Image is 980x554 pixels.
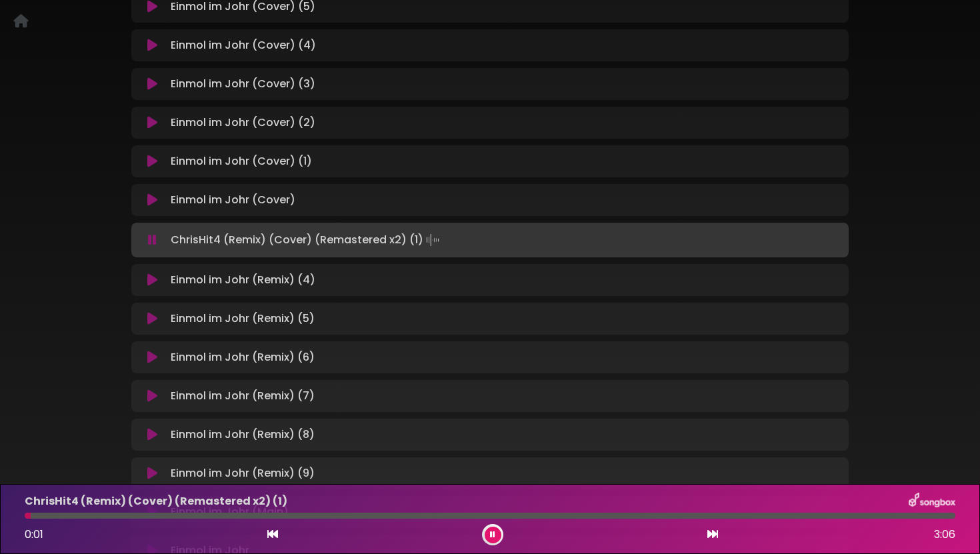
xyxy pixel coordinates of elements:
p: Einmol im Johr (Cover) (4) [171,37,316,53]
p: Einmol im Johr (Remix) (6) [171,349,315,365]
p: Einmol im Johr (Remix) (4) [171,272,315,288]
p: ChrisHit4 (Remix) (Cover) (Remastered x2) (1) [171,231,442,249]
span: 0:01 [25,527,43,542]
p: Einmol im Johr (Cover) (1) [171,153,312,169]
p: Einmol im Johr (Remix) (7) [171,388,315,404]
img: songbox-logo-white.png [909,493,955,510]
span: 3:06 [934,527,955,543]
img: waveform4.gif [423,231,442,249]
p: Einmol im Johr (Remix) (8) [171,427,315,443]
p: Einmol im Johr (Cover) (3) [171,76,315,92]
p: Einmol im Johr (Remix) (5) [171,311,315,327]
p: Einmol im Johr (Cover) [171,192,295,208]
p: ChrisHit4 (Remix) (Cover) (Remastered x2) (1) [25,493,287,509]
p: Einmol im Johr (Remix) (9) [171,465,315,481]
p: Einmol im Johr (Cover) (2) [171,115,315,131]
